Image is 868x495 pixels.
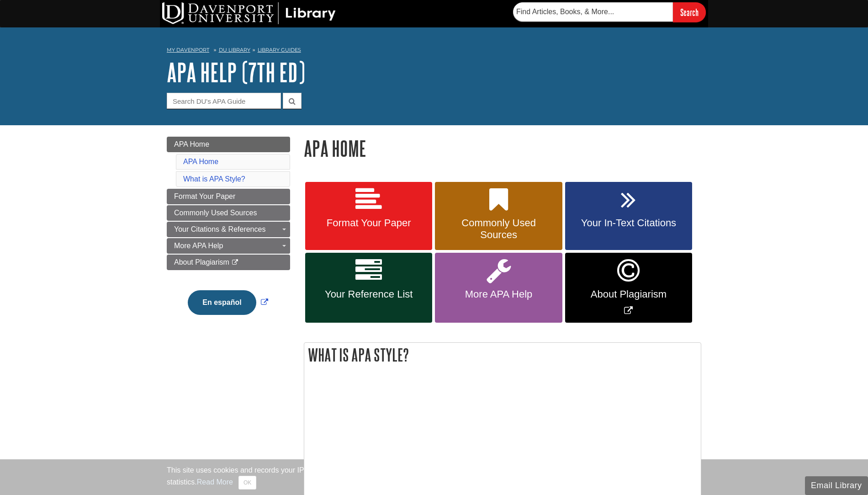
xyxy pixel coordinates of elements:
a: Commonly Used Sources [167,205,290,221]
span: Format Your Paper [312,217,425,229]
a: Format Your Paper [305,182,432,250]
a: More APA Help [435,253,562,323]
a: What is APA Style? [183,175,245,183]
h1: APA Home [304,137,701,160]
input: Search [673,2,706,22]
button: En español [188,290,256,315]
a: Read More [197,478,233,486]
a: Your Reference List [305,253,432,323]
a: Your Citations & References [167,222,290,237]
input: Find Articles, Books, & More... [513,2,673,21]
a: APA Home [167,137,290,152]
span: More APA Help [174,242,223,250]
span: More APA Help [442,288,555,300]
h2: What is APA Style? [304,343,701,367]
span: Commonly Used Sources [174,209,257,217]
a: Link opens in new window [565,253,692,323]
a: My Davenport [167,46,209,54]
span: About Plagiarism [572,288,685,300]
form: Searches DU Library's articles, books, and more [513,2,706,22]
span: About Plagiarism [174,258,229,266]
i: This link opens in a new window [231,260,239,266]
div: Guide Page Menu [167,137,290,330]
button: Close [238,476,256,490]
button: Email Library [805,476,868,495]
a: APA Home [183,158,218,165]
a: DU Library [219,47,250,53]
nav: breadcrumb [167,44,701,59]
a: Library Guides [258,47,301,53]
img: DU Library [162,2,336,24]
span: Your Reference List [312,288,425,300]
input: Search DU's APA Guide [167,93,281,109]
span: Your In-Text Citations [572,217,685,229]
div: This site uses cookies and records your IP address for usage statistics. Additionally, we use Goo... [167,465,701,490]
a: Link opens in new window [185,298,270,306]
a: Your In-Text Citations [565,182,692,250]
span: Your Citations & References [174,225,265,233]
span: APA Home [174,140,209,148]
a: APA Help (7th Ed) [167,58,305,86]
span: Format Your Paper [174,192,235,200]
a: Format Your Paper [167,189,290,204]
a: Commonly Used Sources [435,182,562,250]
span: Commonly Used Sources [442,217,555,241]
a: More APA Help [167,238,290,254]
a: About Plagiarism [167,255,290,270]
